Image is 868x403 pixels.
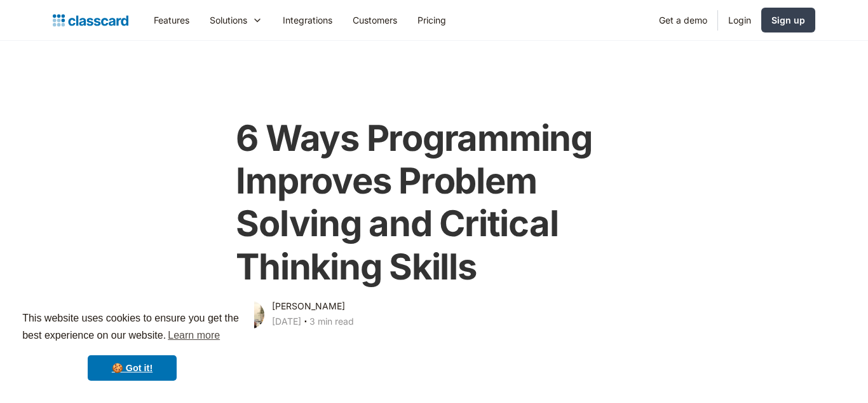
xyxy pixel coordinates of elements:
[718,6,761,34] a: Login
[10,299,254,393] div: cookieconsent
[273,6,342,34] a: Integrations
[301,314,309,332] div: ‧
[771,13,805,27] div: Sign up
[210,13,247,27] div: Solutions
[649,6,717,34] a: Get a demo
[53,11,128,29] a: home
[166,326,222,345] a: learn more about cookies
[144,6,200,34] a: Features
[272,314,301,329] div: [DATE]
[407,6,456,34] a: Pricing
[236,117,632,288] h1: 6 Ways Programming Improves Problem Solving and Critical Thinking Skills
[761,8,815,32] a: Sign up
[88,355,177,381] a: dismiss cookie message
[272,299,345,314] div: [PERSON_NAME]
[309,314,354,329] div: 3 min read
[342,6,407,34] a: Customers
[200,6,273,34] div: Solutions
[22,311,242,345] span: This website uses cookies to ensure you get the best experience on our website.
